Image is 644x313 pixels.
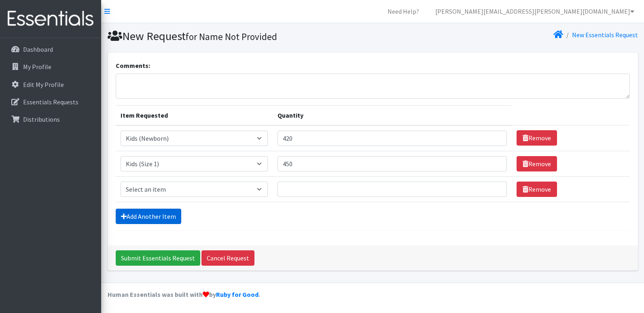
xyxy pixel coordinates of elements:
[116,250,200,266] input: Submit Essentials Request
[3,111,98,127] a: Distributions
[3,59,98,75] a: My Profile
[517,182,557,197] a: Remove
[381,3,426,19] a: Need Help?
[23,80,64,89] p: Edit My Profile
[429,3,641,19] a: [PERSON_NAME][EMAIL_ADDRESS][PERSON_NAME][DOMAIN_NAME]
[23,115,60,123] p: Distributions
[116,61,150,70] label: Comments:
[23,63,51,71] p: My Profile
[186,31,277,42] small: for Name Not Provided
[572,31,638,39] a: New Essentials Request
[3,76,98,93] a: Edit My Profile
[108,29,370,43] h1: New Request
[23,98,78,106] p: Essentials Requests
[517,156,557,171] a: Remove
[216,290,258,298] a: Ruby for Good
[3,41,98,57] a: Dashboard
[23,45,53,53] p: Dashboard
[201,250,254,266] a: Cancel Request
[273,105,512,125] th: Quantity
[116,105,273,125] th: Item Requested
[116,209,181,224] a: Add Another Item
[517,130,557,146] a: Remove
[3,94,98,110] a: Essentials Requests
[108,290,260,298] strong: Human Essentials was built with by .
[3,5,98,32] img: HumanEssentials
